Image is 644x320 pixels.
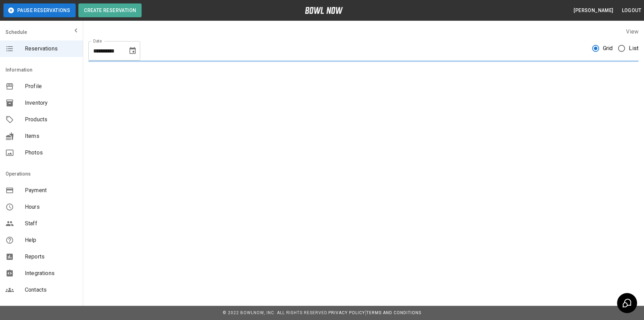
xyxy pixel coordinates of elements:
[126,44,140,58] button: Choose date, selected date is Aug 14, 2025
[25,186,77,195] span: Payment
[25,253,77,261] span: Reports
[25,132,77,140] span: Items
[629,44,638,53] span: List
[25,82,77,91] span: Profile
[25,236,77,244] span: Help
[571,4,616,17] button: [PERSON_NAME]
[25,149,77,157] span: Photos
[603,44,613,53] span: Grid
[3,3,76,17] button: Pause Reservations
[366,310,421,315] a: Terms and Conditions
[25,115,77,124] span: Products
[78,3,142,17] button: Create Reservation
[223,310,328,315] span: © 2022 BowlNow, Inc. All Rights Reserved.
[328,310,365,315] a: Privacy Policy
[626,28,638,35] label: View
[305,7,343,14] img: logo
[25,203,77,211] span: Hours
[25,99,77,107] span: Inventory
[619,4,644,17] button: Logout
[25,45,77,53] span: Reservations
[25,219,77,228] span: Staff
[25,286,77,294] span: Contacts
[25,269,77,277] span: Integrations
